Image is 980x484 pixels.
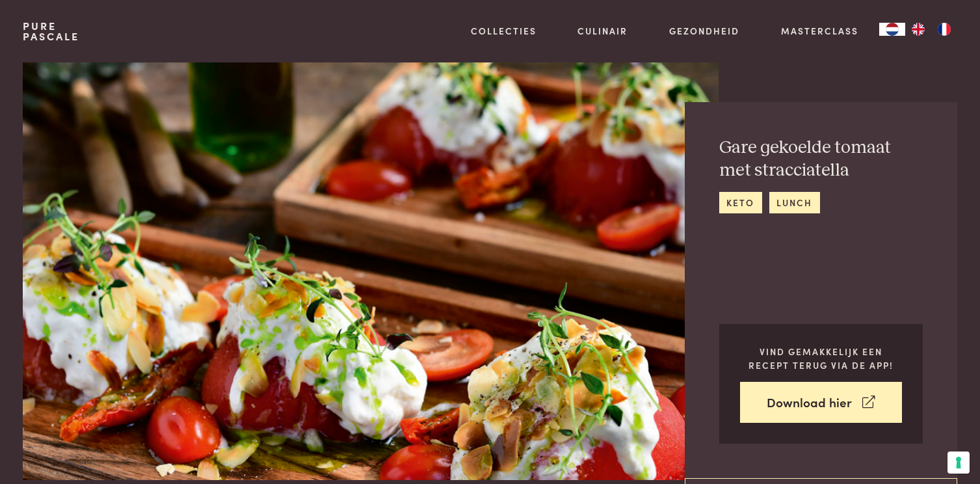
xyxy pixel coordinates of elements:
a: Download hier [740,382,902,423]
a: NL [879,23,905,36]
p: Vind gemakkelijk een recept terug via de app! [740,345,902,371]
ul: Language list [905,23,957,36]
a: keto [719,192,762,213]
aside: Language selected: Nederlands [879,23,957,36]
a: Gezondheid [669,24,739,38]
a: lunch [769,192,820,213]
a: Collecties [471,24,536,38]
a: PurePascale [23,21,79,42]
a: EN [905,23,931,36]
button: Uw voorkeuren voor toestemming voor trackingtechnologieën [947,451,970,474]
a: FR [931,23,957,36]
a: Masterclass [781,24,858,38]
img: Gare gekoelde tomaat met stracciatella [23,62,718,480]
div: Language [879,23,905,36]
a: Culinair [577,24,628,38]
h2: Gare gekoelde tomaat met stracciatella [719,137,923,181]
